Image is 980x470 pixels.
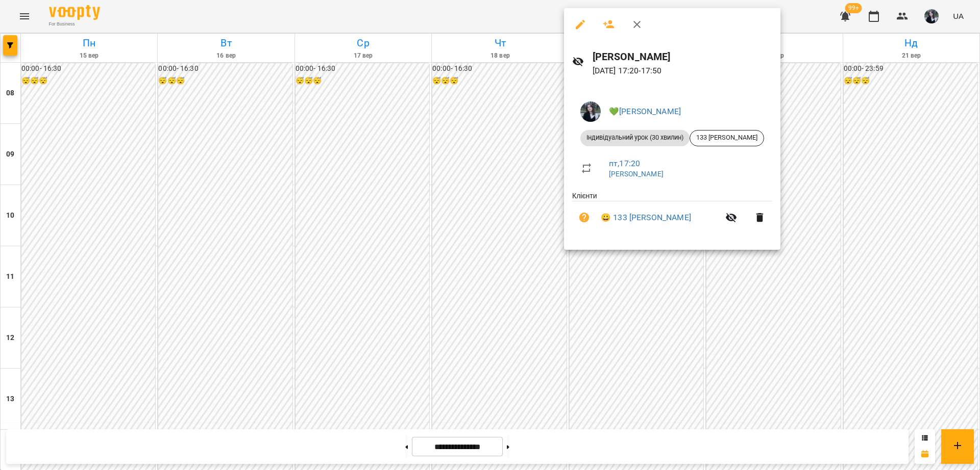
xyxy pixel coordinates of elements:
[593,65,772,77] p: [DATE] 17:20 - 17:50
[572,205,597,230] button: Візит ще не сплачено. Додати оплату?
[609,159,640,168] a: пт , 17:20
[601,212,691,224] a: 😀 133 [PERSON_NAME]
[580,133,690,142] span: Індивідуальний урок (30 хвилин)
[690,133,764,142] span: 133 [PERSON_NAME]
[609,107,681,116] a: 💚[PERSON_NAME]
[580,101,601,122] img: 91885ff653e4a9d6131c60c331ff4ae6.jpeg
[690,130,764,146] div: 133 [PERSON_NAME]
[572,191,772,238] ul: Клієнти
[609,170,664,178] a: [PERSON_NAME]
[593,49,772,65] h6: [PERSON_NAME]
